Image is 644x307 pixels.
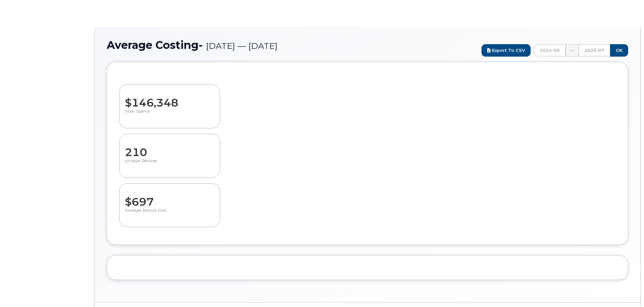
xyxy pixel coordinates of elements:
[125,140,214,158] dd: 210
[566,44,579,57] div: —
[481,44,531,57] a: Export to CSV
[534,44,566,56] input: FROM
[125,208,214,220] p: Average Device Cost
[125,90,214,109] dd: $146,348
[199,38,203,52] span: -
[579,44,610,56] input: TO
[107,39,278,51] span: Average Costing
[125,109,214,121] p: Total Spend
[125,189,214,208] dd: $697
[610,44,628,57] input: OK
[206,41,278,51] span: [DATE] — [DATE]
[125,158,214,171] p: Unique Devices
